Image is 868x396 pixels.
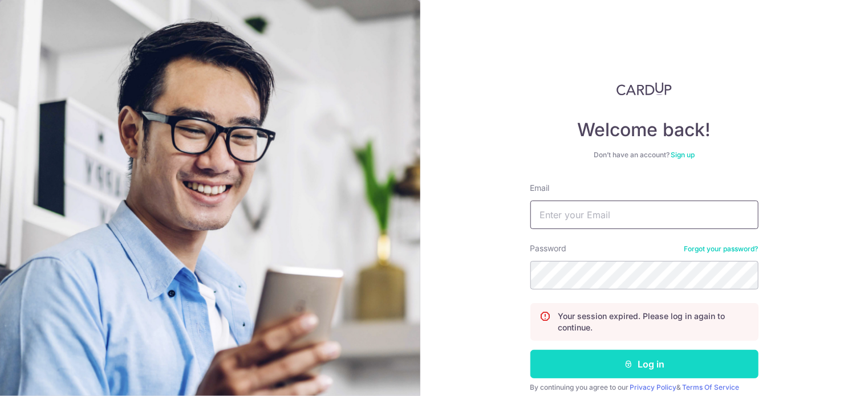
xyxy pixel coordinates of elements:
label: Password [530,243,567,254]
button: Log in [530,350,759,378]
div: By continuing you agree to our & [530,383,759,392]
div: Don’t have an account? [530,150,759,160]
a: Sign up [671,150,695,159]
input: Enter your Email [530,201,759,229]
a: Privacy Policy [630,383,677,391]
p: Your session expired. Please log in again to continue. [558,311,749,333]
h4: Welcome back! [530,119,759,141]
a: Terms Of Service [683,383,740,391]
img: CardUp Logo [616,82,672,96]
label: Email [530,182,550,194]
a: Forgot your password? [684,244,759,254]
